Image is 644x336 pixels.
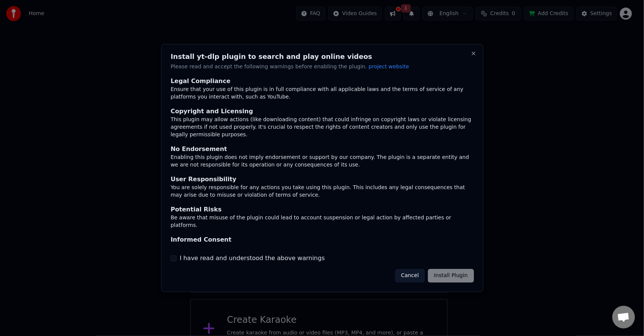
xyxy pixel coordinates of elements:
div: You are solely responsible for any actions you take using this plugin. This includes any legal co... [171,184,474,199]
div: Legal Compliance [171,77,474,86]
div: By proceeding to enable this plugin, you acknowledge that you have read and understood these warn... [171,244,474,259]
div: User Responsibility [171,175,474,184]
h2: Install yt-dlp plugin to search and play online videos [171,54,474,60]
p: Please read and accept the following warnings before enabling the plugin. [171,63,474,71]
div: Informed Consent [171,235,474,244]
div: Enabling this plugin does not imply endorsement or support by our company. The plugin is a separa... [171,154,474,169]
div: No Endorsement [171,145,474,154]
div: Potential Risks [171,205,474,214]
div: Copyright and Licensing [171,107,474,116]
div: This plugin may allow actions (like downloading content) that could infringe on copyright laws or... [171,116,474,139]
div: Ensure that your use of this plugin is in full compliance with all applicable laws and the terms ... [171,86,474,101]
div: Be aware that misuse of the plugin could lead to account suspension or legal action by affected p... [171,214,474,229]
label: I have read and understood the above warnings [180,254,325,263]
button: Cancel [395,269,424,282]
span: project website [369,64,409,70]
